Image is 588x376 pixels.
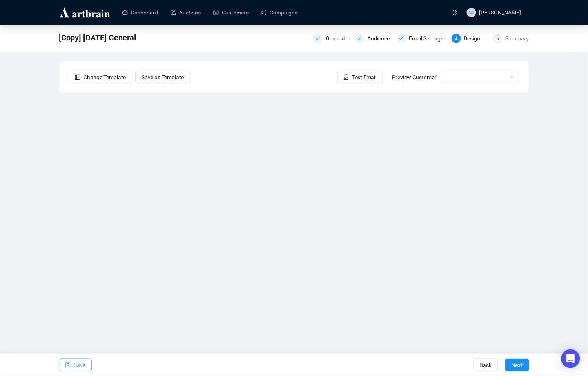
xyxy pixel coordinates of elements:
button: Save as Template [135,71,190,83]
span: Preview Customer: [392,74,438,80]
a: Auctions [171,2,201,23]
img: logo [59,6,111,19]
span: experiment [343,74,349,80]
div: Design [464,34,485,43]
div: Email Settings [397,34,447,43]
button: Save [59,359,92,371]
span: check [316,36,320,41]
a: Dashboard [122,2,158,23]
button: Change Template [69,71,132,83]
span: [Copy] Oct 9th General [59,31,136,44]
span: Change Template [83,73,126,81]
span: question-circle [452,10,457,15]
button: Next [505,359,529,371]
span: Save as Template [142,73,184,81]
div: General [326,34,349,43]
span: 4 [455,36,457,42]
div: Email Settings [409,34,448,43]
div: 4Design [452,34,488,43]
span: [PERSON_NAME] [479,9,521,16]
button: Test Email [337,71,383,83]
a: Campaigns [261,2,298,23]
div: Audience [355,34,392,43]
span: Back [480,354,492,376]
span: save [65,362,71,368]
span: Save [74,354,85,376]
div: Summary [506,34,529,43]
span: 5 [496,36,499,42]
span: check [357,36,362,41]
div: 5Summary [493,34,529,43]
a: Customers [213,2,249,23]
div: Audience [367,34,394,43]
span: Next [512,354,523,376]
span: check [399,36,404,41]
span: layout [75,74,80,80]
span: NC [468,9,475,16]
div: General [313,34,350,43]
button: Back [474,359,498,371]
span: Test Email [352,73,377,81]
div: Open Intercom Messenger [561,349,580,368]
